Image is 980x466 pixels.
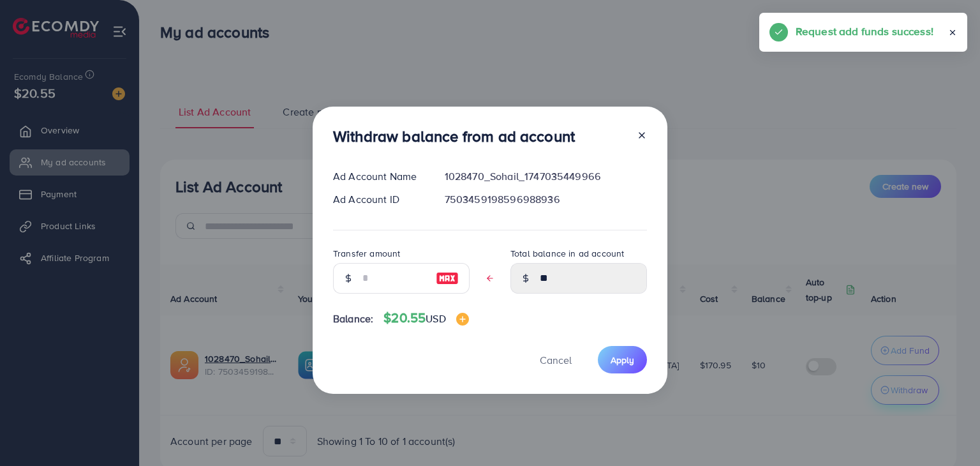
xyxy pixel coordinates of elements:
label: Total balance in ad account [510,247,624,260]
span: USD [426,312,445,326]
span: Apply [611,354,634,366]
div: Ad Account ID [323,192,434,207]
h3: Withdraw balance from ad account [333,127,575,146]
div: Ad Account Name [323,169,434,184]
img: image [456,313,469,326]
span: Cancel [540,353,572,367]
h4: $20.55 [383,310,468,326]
button: Apply [598,346,647,373]
div: 7503459198596988936 [434,192,657,207]
iframe: Chat [926,409,970,456]
div: 1028470_Sohail_1747035449966 [434,169,657,184]
img: image [436,271,459,286]
button: Cancel [524,346,588,373]
h5: Request add funds success! [796,23,933,40]
label: Transfer amount [333,247,400,260]
span: Balance: [333,312,373,326]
